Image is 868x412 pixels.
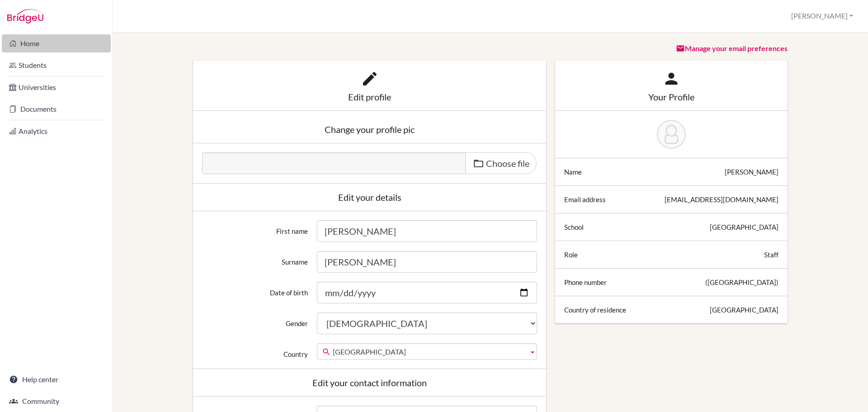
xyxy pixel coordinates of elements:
label: Date of birth [198,282,312,297]
a: Home [2,34,111,52]
div: Your Profile [564,92,778,101]
div: [GEOGRAPHIC_DATA] [710,223,778,232]
div: ([GEOGRAPHIC_DATA]) [705,278,778,287]
div: Change your profile pic [202,125,537,134]
a: Documents [2,100,111,118]
span: Choose file [486,158,529,169]
div: [GEOGRAPHIC_DATA] [710,305,778,314]
div: [EMAIL_ADDRESS][DOMAIN_NAME] [665,195,778,204]
div: Role [564,250,578,259]
div: Edit your contact information [202,378,537,387]
a: Help center [2,370,111,388]
img: Kim Fendley [657,120,686,149]
div: Edit profile [202,92,537,101]
div: Email address [564,195,606,204]
label: Surname [198,251,312,266]
a: Analytics [2,122,111,140]
label: First name [198,220,312,236]
div: Edit your details [202,193,537,202]
div: Staff [764,250,778,259]
div: School [564,223,584,232]
img: Bridge-U [7,9,43,24]
span: [GEOGRAPHIC_DATA] [333,344,525,360]
a: Manage your email preferences [676,44,788,52]
label: Gender [198,313,312,328]
a: Community [2,392,111,410]
div: Phone number [564,278,607,287]
div: Name [564,167,582,176]
button: [PERSON_NAME] [787,8,857,24]
div: [PERSON_NAME] [725,167,778,176]
a: Universities [2,78,111,96]
a: Students [2,56,111,74]
label: Country [198,343,312,359]
div: Country of residence [564,305,626,314]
